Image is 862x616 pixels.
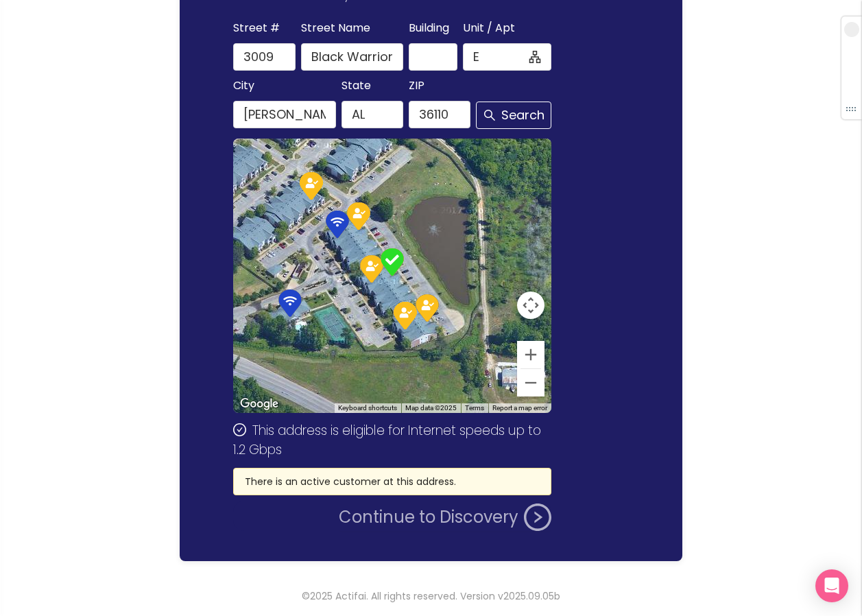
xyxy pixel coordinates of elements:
[339,504,551,531] button: Continue to Discovery
[517,341,544,368] button: Zoom in
[342,76,371,95] span: State
[245,475,456,488] span: There is an active customer at this address.
[233,19,280,38] span: Street #
[338,403,397,413] button: Keyboard shortcuts
[476,102,551,129] button: Search
[815,569,848,602] div: Open Intercom Messenger
[237,395,282,413] a: Open this area in Google Maps (opens a new window)
[409,19,449,38] span: Building
[409,101,470,128] input: 36110
[233,421,540,459] span: This address is eligible for Internet speeds up to 1.2 Gbps
[517,292,544,319] button: Map camera controls
[233,101,335,128] input: Montgomery
[301,19,370,38] span: Street Name
[233,423,246,436] span: check-circle
[409,76,424,95] span: ZIP
[342,101,403,128] input: AL
[237,395,282,413] img: Google
[529,51,541,63] span: apartment
[492,404,547,412] a: Report a map error
[517,369,544,396] button: Zoom out
[465,404,484,412] a: Terms (opens in new tab)
[233,76,254,95] span: City
[473,47,527,67] input: Unit (optional)
[463,19,515,38] span: Unit / Apt
[233,43,295,71] input: 3009
[301,43,403,71] input: Black Warrior Dr
[405,404,457,412] span: Map data ©2025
